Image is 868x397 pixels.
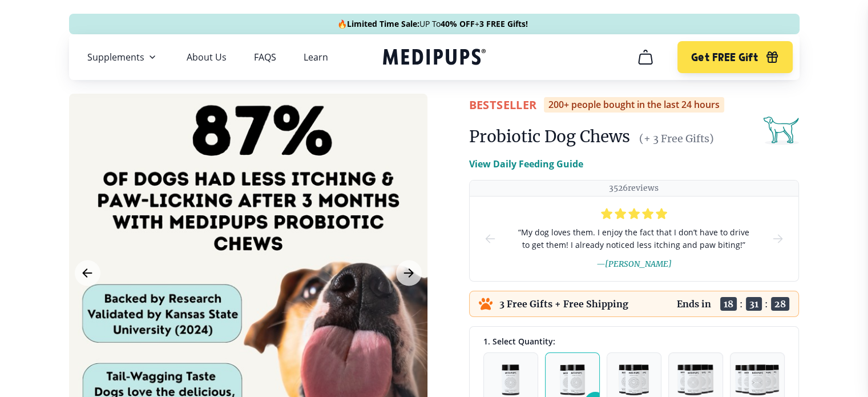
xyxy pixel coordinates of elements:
button: Next Image [396,260,422,286]
img: Pack of 1 - Natural Dog Supplements [502,364,519,395]
span: — [PERSON_NAME] [596,259,672,269]
span: BestSeller [469,97,537,113]
a: Learn [304,51,328,63]
span: Get FREE Gift [691,51,758,64]
span: Supplements [87,51,144,63]
p: Ends in [677,298,711,310]
img: Pack of 3 - Natural Dog Supplements [619,364,649,395]
a: About Us [187,51,227,63]
p: View Daily Feeding Guide [469,157,583,171]
button: cart [632,43,659,71]
p: 3 Free Gifts + Free Shipping [499,298,628,310]
img: Pack of 4 - Natural Dog Supplements [677,364,713,395]
img: Pack of 2 - Natural Dog Supplements [560,364,585,395]
img: Pack of 5 - Natural Dog Supplements [735,364,779,395]
span: : [740,298,743,310]
button: next-slide [771,197,785,281]
p: 3526 reviews [609,183,659,194]
a: Medipups [383,46,486,70]
button: Get FREE Gift [677,41,792,73]
h1: Probiotic Dog Chews [469,126,630,147]
span: 🔥 UP To + [337,18,528,30]
a: FAQS [254,51,276,63]
span: “ My dog loves them. I enjoy the fact that I don’t have to drive to get them! I already noticed l... [515,226,753,251]
span: (+ 3 Free Gifts) [639,132,714,145]
div: 200+ people bought in the last 24 hours [544,97,724,113]
span: 31 [746,297,762,311]
span: 18 [720,297,737,311]
button: Supplements [87,50,159,64]
button: prev-slide [483,197,497,281]
span: : [765,298,768,310]
div: 1. Select Quantity: [483,336,785,347]
button: Previous Image [75,260,100,286]
span: 28 [771,297,789,311]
